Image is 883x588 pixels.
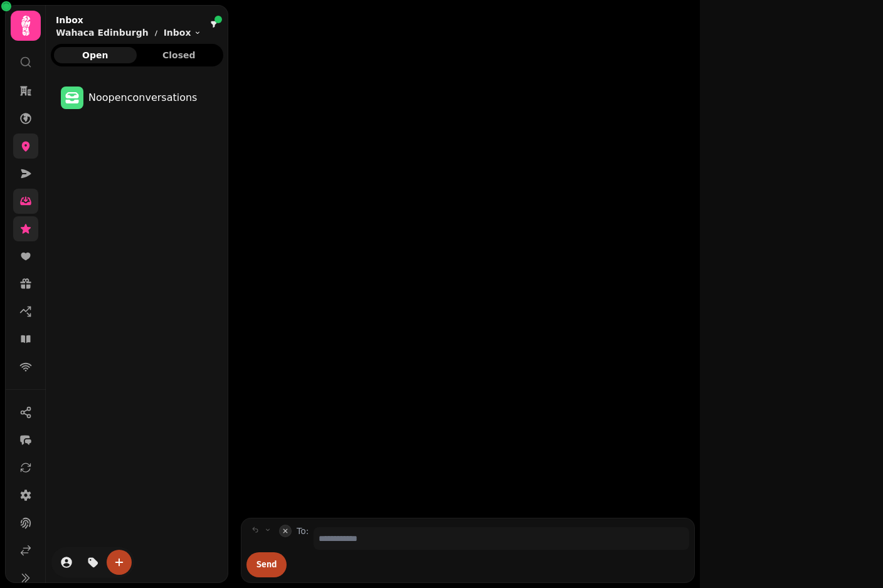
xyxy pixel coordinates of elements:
[148,51,211,60] span: Closed
[64,51,127,60] span: Open
[56,14,201,26] h2: Inbox
[279,525,292,537] button: collapse
[256,560,277,569] span: Send
[80,550,105,575] button: tag-thread
[107,550,132,575] button: create-convo
[54,47,137,63] button: Open
[164,26,201,39] button: Inbox
[56,26,149,39] p: Wahaca Edinburgh
[206,17,221,32] button: filter
[297,525,309,550] label: To:
[88,90,197,105] p: No open conversations
[246,552,287,577] button: Send
[138,47,221,63] button: Closed
[56,26,201,39] nav: breadcrumb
